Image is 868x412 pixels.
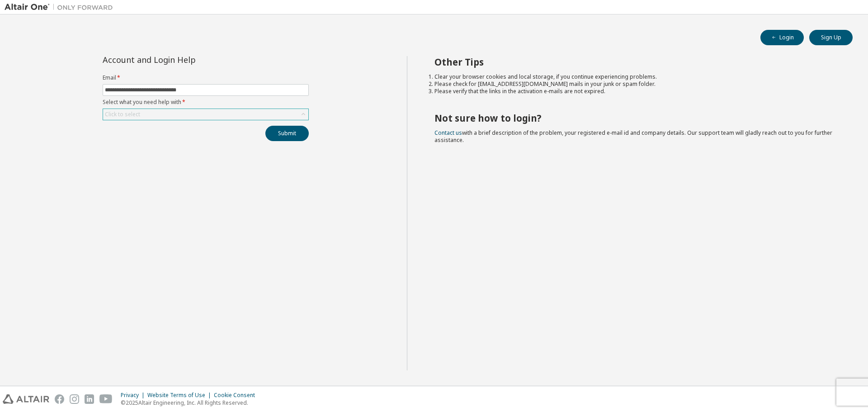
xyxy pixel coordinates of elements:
h2: Other Tips [434,56,837,68]
h2: Not sure how to login? [434,112,837,124]
img: linkedin.svg [85,394,94,404]
button: Sign Up [809,30,853,45]
img: Altair One [5,3,118,12]
span: with a brief description of the problem, your registered e-mail id and company details. Our suppo... [434,129,832,144]
img: facebook.svg [55,394,64,404]
label: Email [103,74,309,81]
img: instagram.svg [70,394,79,404]
button: Submit [265,126,309,141]
div: Website Terms of Use [147,392,214,399]
div: Click to select [103,109,308,120]
li: Please check for [EMAIL_ADDRESS][DOMAIN_NAME] mails in your junk or spam folder. [434,81,837,88]
img: youtube.svg [99,394,113,404]
img: altair_logo.svg [3,394,49,404]
div: Cookie Consent [214,392,260,399]
li: Please verify that the links in the activation e-mails are not expired. [434,88,837,95]
div: Account and Login Help [103,56,268,63]
button: Login [760,30,804,45]
li: Clear your browser cookies and local storage, if you continue experiencing problems. [434,73,837,81]
a: Contact us [434,129,462,137]
div: Click to select [105,111,140,118]
div: Privacy [121,392,147,399]
p: © 2025 Altair Engineering, Inc. All Rights Reserved. [121,399,260,407]
label: Select what you need help with [103,99,309,106]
